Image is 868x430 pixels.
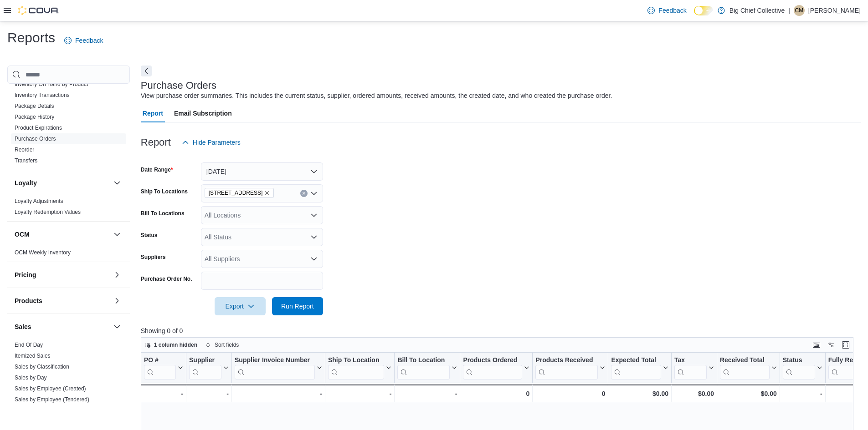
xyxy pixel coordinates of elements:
[7,196,130,221] div: Loyalty
[328,356,385,379] div: Ship To Location
[611,356,661,379] div: Expected Total
[611,356,668,379] button: Expected Total
[720,356,777,379] button: Received Total
[193,138,241,147] span: Hide Parameters
[840,339,851,350] button: Enter fullscreen
[15,322,110,331] button: Sales
[141,66,152,76] button: Next
[235,356,322,379] button: Supplier Invoice Number
[783,356,822,379] button: Status
[154,341,197,349] span: 1 column hidden
[15,385,86,392] a: Sales by Employee (Created)
[720,356,770,365] div: Received Total
[141,253,166,261] label: Suppliers
[535,356,605,379] button: Products Received
[141,188,188,195] label: Ship To Locations
[611,388,668,399] div: $0.00
[310,190,318,197] button: Open list of options
[463,388,529,399] div: 0
[808,5,861,16] p: [PERSON_NAME]
[397,356,450,379] div: Bill To Location
[112,295,123,306] button: Products
[397,356,457,379] button: Bill To Location
[310,255,318,263] button: Open list of options
[112,177,123,188] button: Loyalty
[235,356,315,365] div: Supplier Invoice Number
[144,356,183,379] button: PO #
[15,296,110,305] button: Products
[674,356,707,365] div: Tax
[112,321,123,332] button: Sales
[15,270,110,279] button: Pricing
[15,230,110,239] button: OCM
[310,212,318,219] button: Open list of options
[272,297,323,315] button: Run Report
[235,356,315,379] div: Supplier Invoice Number
[144,356,176,379] div: PO # URL
[202,339,242,350] button: Sort fields
[15,136,56,142] a: Purchase Orders
[144,388,183,399] div: -
[189,356,229,379] button: Supplier
[112,229,123,240] button: OCM
[189,356,221,379] div: Supplier
[15,270,36,279] h3: Pricing
[15,102,54,110] span: Package Details
[220,297,260,315] span: Export
[15,91,70,99] span: Inventory Transactions
[18,6,59,15] img: Cova
[15,146,34,153] span: Reorder
[15,353,51,359] a: Itemized Sales
[15,103,54,109] a: Package Details
[174,104,232,122] span: Email Subscription
[15,198,63,204] a: Loyalty Adjustments
[15,178,110,187] button: Loyalty
[674,388,714,399] div: $0.00
[15,113,54,121] span: Package History
[141,91,612,101] div: View purchase order summaries. This includes the current status, supplier, ordered amounts, recei...
[310,233,318,241] button: Open list of options
[15,396,89,403] a: Sales by Employee (Tendered)
[205,188,274,198] span: 3414 NW CACHE ROAD
[75,36,103,45] span: Feedback
[15,374,47,381] a: Sales by Day
[783,388,822,399] div: -
[644,1,690,20] a: Feedback
[826,339,837,350] button: Display options
[674,356,707,379] div: Tax
[328,356,385,365] div: Ship To Location
[328,356,392,379] button: Ship To Location
[328,388,392,399] div: -
[783,356,815,379] div: Status
[15,374,47,381] span: Sales by Day
[209,188,263,197] span: [STREET_ADDRESS]
[141,326,861,335] p: Showing 0 of 0
[141,275,192,283] label: Purchase Order No.
[15,81,88,88] span: Inventory On Hand by Product
[7,247,130,262] div: OCM
[235,388,322,399] div: -
[141,80,216,91] h3: Purchase Orders
[201,162,323,181] button: [DATE]
[15,124,62,132] span: Product Expirations
[7,29,55,47] h1: Reports
[720,388,777,399] div: $0.00
[15,81,88,87] a: Inventory On Hand by Product
[694,6,713,15] input: Dark Mode
[141,232,158,239] label: Status
[112,269,123,280] button: Pricing
[281,302,314,311] span: Run Report
[463,356,522,379] div: Products Ordered
[144,356,176,365] div: PO #
[15,342,43,348] a: End Of Day
[15,92,70,98] a: Inventory Transactions
[143,104,163,122] span: Report
[15,208,81,216] span: Loyalty Redemption Values
[61,31,107,50] a: Feedback
[535,356,598,379] div: Products Received
[15,157,37,164] a: Transfers
[15,341,43,349] span: End Of Day
[215,341,239,349] span: Sort fields
[189,388,229,399] div: -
